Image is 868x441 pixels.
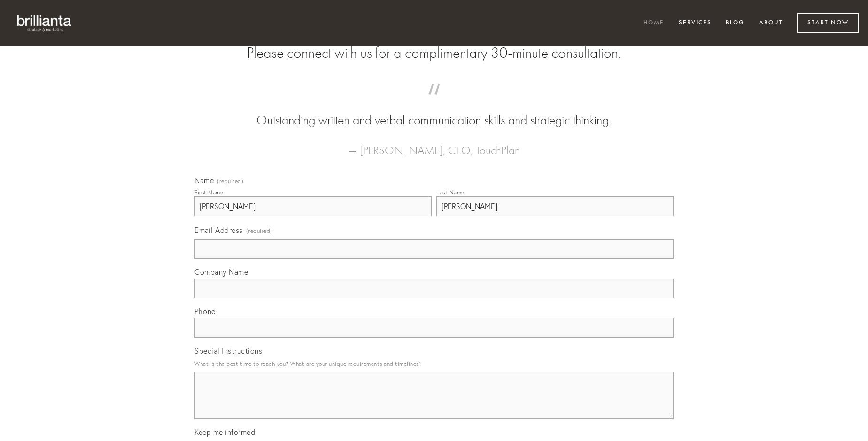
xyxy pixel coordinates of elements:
[217,178,243,184] span: (required)
[194,225,243,235] span: Email Address
[194,307,216,316] span: Phone
[209,93,659,111] span: “
[194,346,262,356] span: Special Instructions
[194,267,248,277] span: Company Name
[797,13,859,33] a: Start Now
[209,93,659,130] blockquote: Outstanding written and verbal communication skills and strategic thinking.
[637,15,670,31] a: Home
[9,9,80,37] img: brillianta - research, strategy, marketing
[194,189,223,196] div: First Name
[753,15,789,31] a: About
[194,427,255,437] span: Keep me informed
[194,176,214,185] span: Name
[246,224,272,237] span: (required)
[194,44,674,62] h2: Please connect with us for a complimentary 30-minute consultation.
[194,357,674,370] p: What is the best time to reach you? What are your unique requirements and timelines?
[720,15,751,31] a: Blog
[209,130,659,160] figcaption: — [PERSON_NAME], CEO, TouchPlan
[436,189,465,196] div: Last Name
[673,15,718,31] a: Services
